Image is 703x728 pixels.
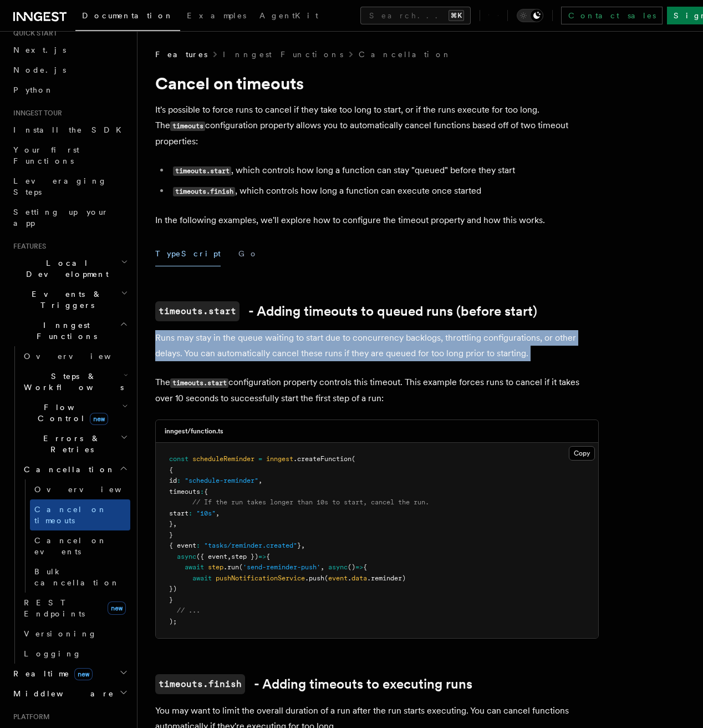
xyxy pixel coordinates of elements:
span: () [348,563,355,571]
span: , [227,553,231,560]
a: AgentKit [253,3,325,30]
span: : [196,542,200,549]
span: Cancellation [19,464,115,475]
button: Realtimenew [9,664,130,684]
span: Versioning [24,629,97,638]
span: { event [169,542,196,549]
span: // ... [177,606,200,614]
span: id [169,477,177,484]
code: timeouts.start [170,378,228,388]
span: start [169,509,189,517]
span: Examples [187,11,246,20]
span: = [258,455,262,463]
a: Inngest Functions [223,49,343,60]
h3: inngest/function.ts [165,427,223,436]
a: Install the SDK [9,120,130,140]
span: Middleware [9,688,114,699]
span: } [169,596,173,604]
p: It's possible to force runs to cancel if they take too long to start, or if the runs execute for ... [155,102,599,149]
span: : [177,477,181,484]
div: Cancellation [19,479,130,593]
span: , [320,563,324,571]
span: { [363,563,367,571]
a: REST Endpointsnew [19,593,130,624]
span: Events & Triggers [9,289,121,311]
button: Errors & Retries [19,428,130,459]
span: "10s" [196,509,216,517]
p: In the following examples, we'll explore how to configure the timeout property and how this works. [155,213,599,228]
code: timeouts.start [173,166,231,176]
button: Inngest Functions [9,315,130,346]
a: timeouts.finish- Adding timeouts to executing runs [155,674,472,694]
a: Cancel on timeouts [30,499,130,530]
span: Quick start [9,29,57,38]
a: Setting up your app [9,202,130,233]
button: Cancellation [19,459,130,479]
span: => [355,563,363,571]
button: Steps & Workflows [19,366,130,397]
li: , which controls how long a function can execute once started [170,183,599,199]
a: Bulk cancellation [30,562,130,593]
a: Leveraging Steps [9,171,130,202]
span: new [90,413,108,425]
span: Cancel on events [34,536,107,556]
button: Copy [569,446,595,461]
span: "schedule-reminder" [185,477,258,484]
span: async [177,553,196,560]
span: Logging [24,649,81,658]
span: Errors & Retries [19,433,120,455]
a: Node.js [9,60,130,80]
p: The configuration property controls this timeout. This example forces runs to cancel if it takes ... [155,375,599,406]
span: , [258,477,262,484]
a: Examples [180,3,253,30]
a: Overview [30,479,130,499]
span: , [216,509,220,517]
span: const [169,455,189,463]
span: { [266,553,270,560]
a: timeouts.start- Adding timeouts to queued runs (before start) [155,301,537,321]
span: async [328,563,348,571]
span: // If the run takes longer than 10s to start, cancel the run. [192,498,429,506]
span: Install the SDK [13,125,128,134]
span: .reminder) [367,574,406,582]
span: 'send-reminder-push' [243,563,320,571]
span: inngest [266,455,293,463]
code: timeouts.start [155,301,240,321]
span: Leveraging Steps [13,176,107,196]
span: Node.js [13,65,66,74]
span: { [169,466,173,474]
span: event [328,574,348,582]
span: Cancel on timeouts [34,505,107,525]
span: : [189,509,192,517]
span: Inngest Functions [9,320,120,342]
button: Go [238,241,258,266]
span: data [351,574,367,582]
span: Platform [9,712,50,721]
h1: Cancel on timeouts [155,73,599,93]
span: ( [351,455,355,463]
button: Search...⌘K [360,7,471,24]
span: Inngest tour [9,109,62,118]
span: await [185,563,204,571]
a: Logging [19,644,130,664]
a: Cancellation [359,49,452,60]
span: ); [169,618,177,625]
span: new [108,601,126,615]
span: Realtime [9,668,93,679]
code: timeouts.finish [155,674,245,694]
span: .createFunction [293,455,351,463]
span: pushNotificationService [216,574,305,582]
span: step }) [231,553,258,560]
span: } [297,542,301,549]
span: Bulk cancellation [34,567,120,587]
span: . [348,574,351,582]
span: Your first Functions [13,145,79,165]
button: Local Development [9,253,130,284]
span: Next.js [13,46,66,54]
span: AgentKit [259,11,318,20]
span: Flow Control [19,402,122,424]
span: Python [13,85,54,94]
button: TypeScript [155,241,221,266]
a: Next.js [9,40,130,60]
span: Overview [24,352,138,361]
